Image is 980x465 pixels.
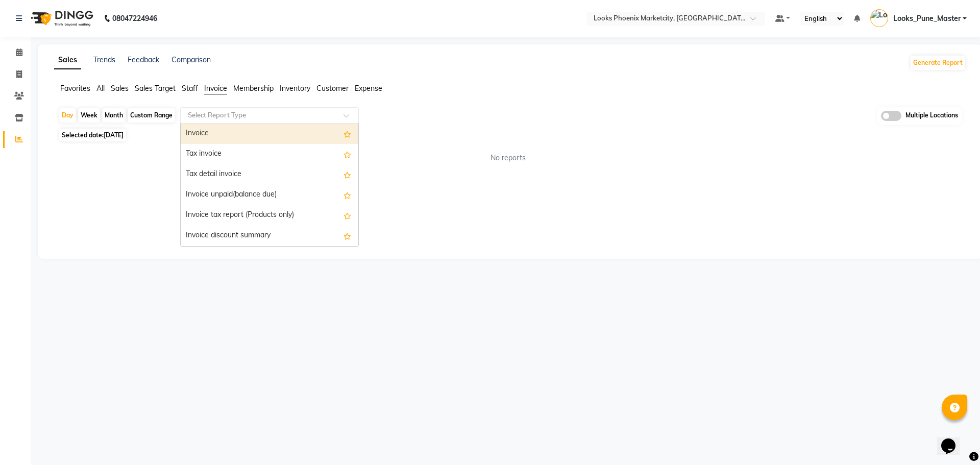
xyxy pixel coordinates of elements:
div: Day [59,108,76,123]
b: 08047224946 [112,4,157,33]
div: Invoice tax report (Products only) [181,205,358,226]
button: Generate Report [911,56,965,70]
span: Add this report to Favorites List [344,168,351,181]
div: Invoice [181,124,358,144]
span: [DATE] [104,131,124,139]
span: Sales Target [135,84,176,93]
span: Add this report to Favorites List [344,209,351,222]
span: Inventory [280,84,310,93]
div: Tax detail invoice [181,164,358,185]
span: Sales [111,84,129,93]
a: Comparison [171,55,211,64]
span: Expense [355,84,382,93]
span: Add this report to Favorites List [344,128,351,140]
span: All [96,84,105,93]
div: Invoice unpaid(balance due) [181,185,358,205]
span: Add this report to Favorites List [344,230,351,242]
img: logo [26,4,96,33]
a: Feedback [128,55,159,64]
span: Customer [316,84,349,93]
span: Membership [233,84,274,93]
span: Favorites [60,84,90,93]
iframe: chat widget [937,424,970,455]
span: Add this report to Favorites List [344,189,351,201]
img: Looks_Pune_Master [870,9,888,27]
a: Sales [54,51,81,69]
div: Month [102,108,126,123]
div: Custom Range [128,108,175,123]
span: Invoice [204,84,227,93]
span: Looks_Pune_Master [893,13,961,24]
span: Selected date: [59,129,126,141]
span: No reports [491,153,526,163]
span: Add this report to Favorites List [344,148,351,160]
div: Tax invoice [181,144,358,164]
span: Staff [182,84,198,93]
div: Week [78,108,100,123]
span: Multiple Locations [905,111,958,121]
ng-dropdown-panel: Options list [180,123,359,247]
a: Trends [93,55,115,64]
div: Invoice discount summary [181,226,358,246]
